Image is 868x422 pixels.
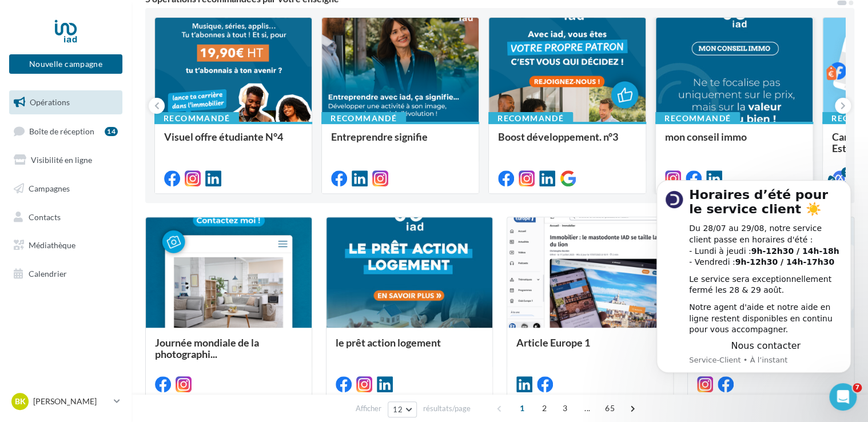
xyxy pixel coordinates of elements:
[7,262,125,286] a: Calendrier
[639,164,868,391] iframe: Intercom notifications message
[578,399,596,417] span: ...
[29,184,70,193] span: Campagnes
[30,97,70,107] span: Opérations
[7,119,125,144] a: Boîte de réception14
[393,405,403,414] span: 12
[29,269,67,278] span: Calendrier
[7,177,125,201] a: Campagnes
[29,126,94,136] span: Boîte de réception
[7,90,125,114] a: Opérations
[498,130,618,143] span: Boost développement. n°3
[9,391,122,412] a: BK [PERSON_NAME]
[556,399,574,417] span: 3
[164,130,283,143] span: Visuel offre étudiante N°4
[29,240,75,250] span: Médiathèque
[105,127,118,136] div: 14
[29,212,61,221] span: Contacts
[600,399,619,417] span: 65
[665,130,747,143] span: mon conseil immo
[423,403,471,414] span: résultats/page
[331,130,428,143] span: Entreprendre signifie
[488,112,573,125] div: Recommandé
[7,205,125,229] a: Contacts
[31,155,92,165] span: Visibilité en ligne
[15,396,26,407] span: BK
[513,399,531,417] span: 1
[388,401,417,417] button: 12
[516,336,590,349] span: Article Europe 1
[7,148,125,172] a: Visibilité en ligne
[535,399,554,417] span: 2
[321,112,406,125] div: Recommandé
[155,336,259,360] span: Journée mondiale de la photographi...
[356,403,381,414] span: Afficher
[853,383,862,392] span: 7
[336,336,441,349] span: le prêt action logement
[154,112,239,125] div: Recommandé
[7,233,125,257] a: Médiathèque
[655,112,740,125] div: Recommandé
[9,54,122,74] button: Nouvelle campagne
[829,383,857,411] iframe: Intercom live chat
[33,396,109,407] p: [PERSON_NAME]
